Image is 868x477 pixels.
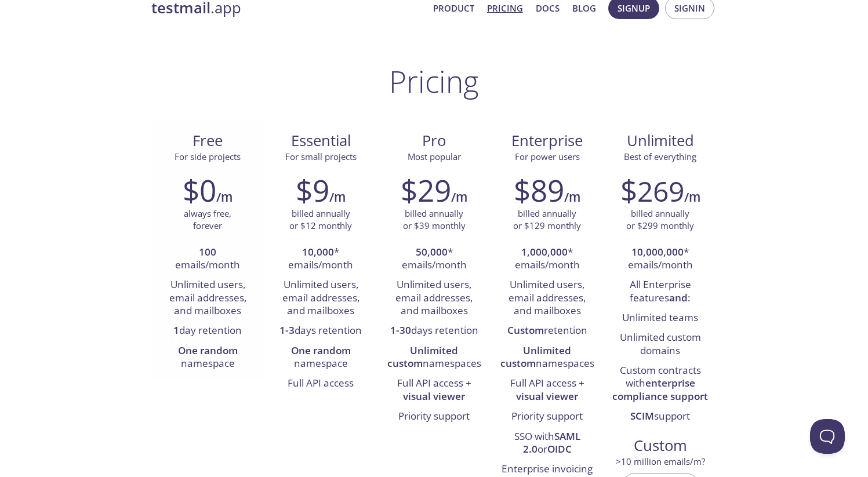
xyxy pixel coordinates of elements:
h1: Pricing [389,64,479,99]
strong: visual viewer [403,389,465,403]
h6: /m [564,187,580,207]
li: Full API access + [499,374,595,407]
li: * emails/month [612,243,708,276]
p: billed annually or $39 monthly [403,207,466,232]
strong: Unlimited custom [500,344,572,370]
span: For small projects [285,151,357,162]
h2: $89 [514,173,564,207]
span: Best of everything [624,151,696,162]
strong: 50,000 [416,245,448,258]
span: For power users [515,151,580,162]
iframe: Help Scout Beacon - Open [810,419,845,454]
li: * emails/month [386,243,482,276]
span: Essential [274,131,368,151]
strong: 1-3 [279,323,295,337]
li: Unlimited teams [612,308,708,328]
li: SSO with or [499,427,595,460]
li: support [612,407,708,427]
span: Pro [387,131,481,151]
span: Custom [613,436,707,456]
strong: 1 [173,323,179,337]
h2: $29 [401,173,451,207]
li: day retention [160,321,256,341]
li: retention [499,321,595,341]
li: Unlimited users, email addresses, and mailboxes [273,275,369,321]
li: namespaces [386,341,482,374]
a: Product [433,1,474,16]
li: Unlimited users, email addresses, and mailboxes [160,275,256,321]
strong: 1,000,000 [521,245,568,258]
h2: $ [620,173,684,207]
span: > 10 million emails/m? [616,456,705,467]
strong: Custom [507,323,544,337]
h2: $0 [183,173,216,207]
li: Unlimited custom domains [612,328,708,361]
li: * emails/month [499,243,595,276]
strong: OIDC [547,442,572,456]
strong: 10,000 [302,245,334,258]
a: Pricing [487,1,523,16]
p: always free, forever [184,207,231,232]
span: Signup [618,1,650,16]
li: emails/month [160,243,256,276]
li: Full API access [273,374,369,394]
strong: visual viewer [516,389,578,403]
li: Priority support [499,407,595,427]
li: days retention [386,321,482,341]
li: days retention [273,321,369,341]
li: namespaces [499,341,595,374]
h6: /m [216,187,233,207]
li: All Enterprise features : [612,275,708,308]
strong: Unlimited custom [387,344,459,370]
strong: 10,000,000 [631,245,684,258]
span: Signin [674,1,705,16]
strong: One random [178,344,238,357]
strong: and [669,291,688,304]
span: Free [161,131,255,151]
span: For side projects [175,151,241,162]
li: Custom contracts with [612,361,708,407]
strong: enterprise compliance support [612,376,708,402]
span: 269 [637,172,684,210]
li: Priority support [386,407,482,427]
strong: SAML 2.0 [523,429,580,456]
li: namespace [160,341,256,374]
h6: /m [684,187,700,207]
li: * emails/month [273,243,369,276]
strong: One random [291,344,351,357]
li: namespace [273,341,369,374]
li: Full API access + [386,374,482,407]
li: Unlimited users, email addresses, and mailboxes [499,275,595,321]
p: billed annually or $12 monthly [289,207,352,232]
strong: 100 [199,245,216,258]
span: Enterprise [500,131,594,151]
strong: SCIM [630,409,654,423]
p: billed annually or $129 monthly [513,207,581,232]
span: Most popular [408,151,461,162]
a: Blog [572,1,596,16]
a: Docs [536,1,560,16]
p: billed annually or $299 monthly [626,207,694,232]
strong: 1-30 [390,323,411,337]
h6: /m [329,187,346,207]
li: Unlimited users, email addresses, and mailboxes [386,275,482,321]
h6: /m [451,187,467,207]
span: Unlimited [627,130,694,151]
h2: $9 [296,173,329,207]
